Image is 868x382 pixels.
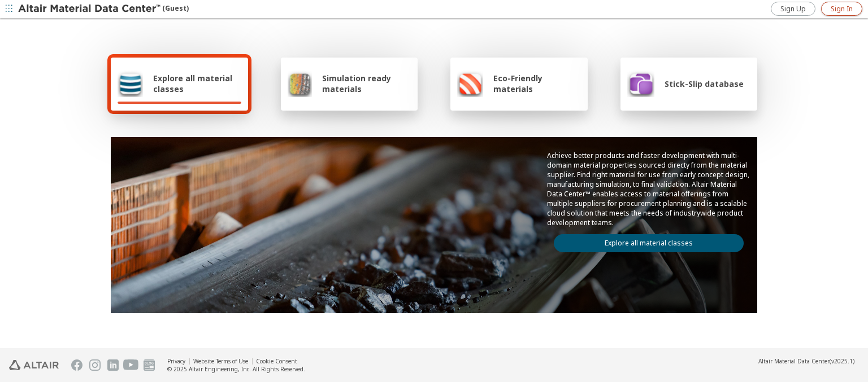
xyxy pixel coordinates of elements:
span: Sign Up [780,5,806,14]
img: Altair Material Data Center [18,3,162,15]
a: Explore all material classes [554,234,744,252]
span: Eco-Friendly materials [493,73,580,94]
div: © 2025 Altair Engineering, Inc. All Rights Reserved. [167,365,305,373]
div: (v2025.1) [758,357,854,365]
span: Sign In [831,5,853,14]
p: Achieve better products and faster development with multi-domain material properties sourced dire... [547,151,750,227]
img: Eco-Friendly materials [457,70,483,97]
img: Altair Engineering [9,360,59,370]
span: Simulation ready materials [322,73,411,94]
a: Sign Up [771,2,815,16]
span: Stick-Slip database [665,78,744,89]
a: Privacy [167,357,185,365]
a: Cookie Consent [256,357,297,365]
img: Explore all material classes [118,70,143,97]
span: Altair Material Data Center [758,357,830,365]
a: Sign In [821,2,862,16]
div: (Guest) [18,3,189,15]
img: Stick-Slip database [627,70,654,97]
img: Simulation ready materials [288,70,312,97]
a: Website Terms of Use [193,357,248,365]
span: Explore all material classes [153,73,241,94]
